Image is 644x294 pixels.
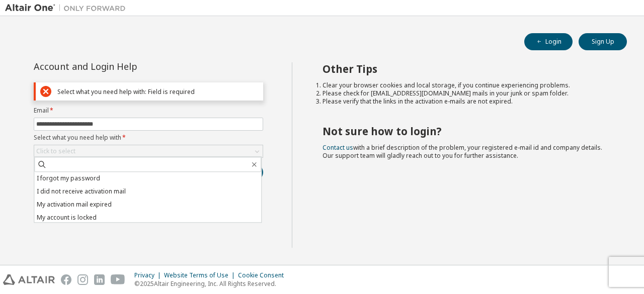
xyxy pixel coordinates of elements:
[323,81,609,89] li: Clear your browser cookies and local storage, if you continue experiencing problems.
[134,279,290,288] p: © 2025 Altair Engineering, Inc. All Rights Reserved.
[34,145,263,157] div: Click to select
[238,271,290,279] div: Cookie Consent
[524,33,573,50] button: Login
[111,274,125,285] img: youtube.svg
[34,62,217,70] div: Account and Login Help
[94,274,105,285] img: linkedin.svg
[164,271,238,279] div: Website Terms of Use
[57,88,259,95] div: Select what you need help with: Field is required
[134,271,164,279] div: Privacy
[34,172,261,185] li: I forgot my password
[323,62,609,75] h2: Other Tips
[323,125,609,138] h2: Not sure how to login?
[5,3,131,13] img: Altair One
[323,89,609,97] li: Please check for [EMAIL_ADDRESS][DOMAIN_NAME] mails in your junk or spam folder.
[61,274,71,285] img: facebook.svg
[323,143,353,152] a: Contact us
[36,147,75,155] div: Click to select
[77,274,88,285] img: instagram.svg
[323,97,609,106] li: Please verify that the links in the activation e-mails are not expired.
[579,33,627,50] button: Sign Up
[3,274,55,285] img: altair_logo.svg
[323,143,602,160] span: with a brief description of the problem, your registered e-mail id and company details. Our suppo...
[34,134,263,142] label: Select what you need help with
[34,107,263,115] label: Email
